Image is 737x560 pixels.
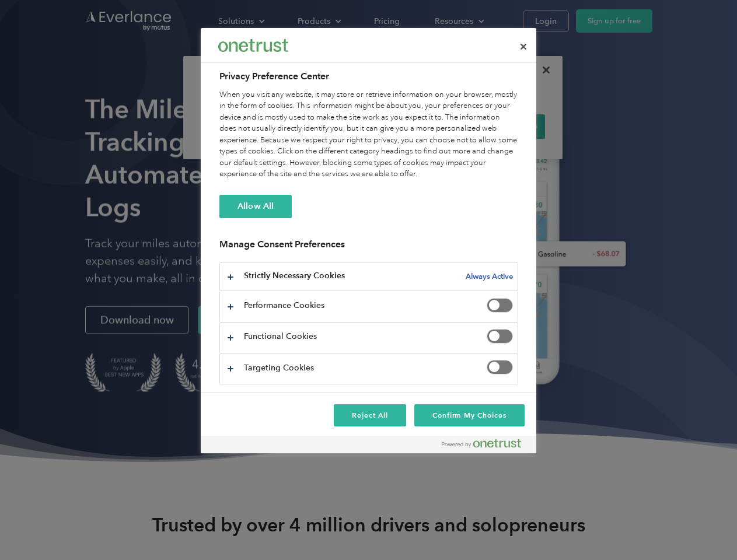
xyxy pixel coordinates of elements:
[442,439,521,448] img: Powered by OneTrust Opens in a new Tab
[414,404,525,426] button: Confirm My Choices
[218,39,288,51] img: Everlance
[219,89,518,180] div: When you visit any website, it may store or retrieve information on your browser, mostly in the f...
[442,439,530,453] a: Powered by OneTrust Opens in a new Tab
[219,195,292,218] button: Allow All
[201,28,536,453] div: Preference center
[201,28,536,453] div: Privacy Preference Center
[511,34,536,60] button: Close
[219,69,518,83] h2: Privacy Preference Center
[334,404,406,426] button: Reject All
[219,239,518,257] h3: Manage Consent Preferences
[218,34,288,57] div: Everlance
